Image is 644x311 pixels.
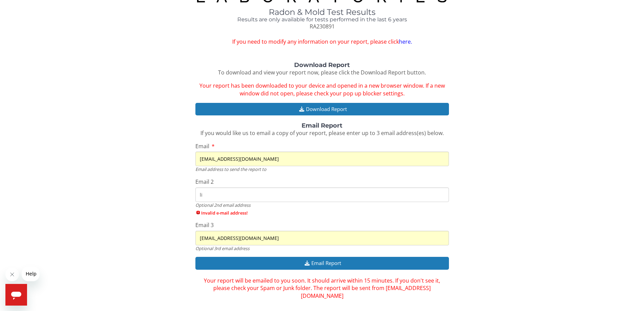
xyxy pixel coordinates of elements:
[218,69,426,76] span: To download and view your report now, please click the Download Report button.
[195,38,449,46] span: If you need to modify any information on your report, please click
[195,103,449,115] button: Download Report
[195,245,449,251] div: Optional 3rd email address
[294,61,350,69] strong: Download Report
[22,266,40,281] iframe: Message from company
[195,257,449,269] button: Email Report
[195,221,214,229] span: Email 3
[302,122,342,129] strong: Email Report
[310,23,335,30] span: RA230891
[195,8,449,17] h1: Radon & Mold Test Results
[199,82,445,97] span: Your report has been downloaded to your device and opened in a new browser window. If a new windo...
[195,166,449,172] div: Email address to send the report to
[5,268,19,281] iframe: Close message
[200,129,444,137] span: If you would like us to email a copy of your report, please enter up to 3 email address(es) below.
[399,38,412,45] a: here.
[195,178,214,185] span: Email 2
[5,284,27,306] iframe: Button to launch messaging window
[195,142,209,150] span: Email
[195,17,449,23] h4: Results are only available for tests performed in the last 6 years
[195,210,449,216] span: Invalid e-mail address!
[195,202,449,208] div: Optional 2nd email address
[204,277,440,300] span: Your report will be emailed to you soon. It should arrive within 15 minutes. If you don't see it,...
